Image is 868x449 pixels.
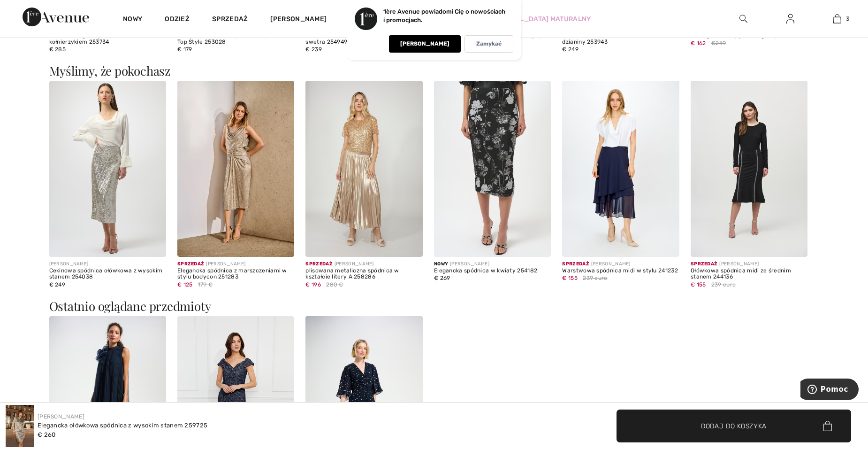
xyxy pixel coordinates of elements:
span: €249 [711,39,726,47]
div: plisowana metaliczna spódnica w kształcie litery A 258286 [305,268,422,281]
img: Warstwowa spódnica midi w stylu 241232 [562,81,679,256]
a: Sign In [779,13,802,25]
span: € 179 [177,46,192,53]
span: € 162 [691,40,706,46]
a: Odzież [165,15,190,25]
span: Sprzedaż [305,261,332,267]
span: € 260 [38,431,56,438]
span: Sprzedaż [691,261,717,267]
span: Dodaj do koszyka [701,421,767,431]
span: 179 € [198,280,213,289]
span: 280 € [326,280,343,289]
span: € 196 [305,281,321,288]
div: [PERSON_NAME] [177,261,294,268]
a: Sprzedaż [212,15,248,25]
div: [PERSON_NAME] [49,261,166,268]
img: Moje informacje [786,13,794,24]
a: [PERSON_NAME] [38,413,84,420]
p: Zamykać [476,40,502,47]
img: plisowana metaliczna spódnica w kształcie litery A 258286 [305,81,422,256]
span: 239 euro [711,280,736,289]
iframe: Opens a widget where you can find more information [800,379,859,402]
a: Nowy [123,15,142,25]
div: [PERSON_NAME] oversize z dzianiny 253943 [562,32,679,46]
p: [PERSON_NAME] [400,40,449,47]
span: € 125 [177,281,193,288]
div: Warstwowa spódnica midi w stylu 241232 [562,268,679,274]
h3: Ostatnio oglądane przedmioty [49,300,819,312]
div: [PERSON_NAME] [562,261,679,268]
span: 239 euro [583,274,607,282]
span: € 249 [562,46,579,53]
span: € 249 [49,281,66,288]
div: Elegancka spódnica z marszczeniami w stylu bodycon 251283 [177,268,294,281]
span: Sprzedaż [562,261,589,267]
span: € 239 [305,46,322,53]
div: Cekinowa spódnica ołówkowa z wysokim stanem 254038 [49,268,166,281]
span: Sprzedaż [177,261,204,267]
img: Moja torba [833,13,841,24]
div: [PERSON_NAME] [691,261,807,268]
a: [MEDICAL_DATA] maturalny [491,14,591,24]
img: Bag.svg [823,421,832,431]
span: € 285 [49,46,66,53]
a: 3 [814,13,860,24]
div: [PERSON_NAME] [434,261,551,268]
h3: Myślimy, że pokochasz [49,65,819,77]
div: Dekolt w serek Elegancki styl swetra 254949 [305,32,422,46]
div: Zapięcie na zamek błyskawiczny Casual Top Style 253028 [177,32,294,46]
span: € 155 [562,275,578,281]
img: Ołówkowa spódnica midi ze średnim stanem 244136 [691,81,807,256]
div: Elegancka spódnica w kwiaty 254182 [434,268,551,274]
img: Elegancka spódnica z marszczeniami w stylu bodycon 251283 [177,81,294,256]
div: Ołówkowa spódnica midi ze średnim stanem 244136 [691,268,807,281]
p: 1ère Avenue powiadomi Cię o nowościach i promocjach. [383,8,505,23]
div: Casual z długim rękawem z kołnierzykiem 253734 [49,32,166,46]
img: Szukaj w witrynie [739,13,747,24]
div: Elegancka ołówkowa spódnica z wysokim stanem 259725 [38,421,207,430]
button: Dodaj do koszyka [617,410,851,442]
span: € 269 [434,275,450,281]
span: 3 [846,15,849,23]
img: Aleja 1ère [23,8,89,26]
span: Nowy [434,261,448,267]
div: [PERSON_NAME] [305,261,422,268]
a: [PERSON_NAME] [270,15,327,25]
img: Cekinowa spódnica ołówkowa z wysokim stanem 254038 [49,81,166,256]
img: Elegancka ołówkowa spódnica z wysokim stanem w stylu 259725 [6,405,34,447]
img: Elegancka spódnica w kwiaty 254182 [434,81,551,256]
span: € 155 [691,281,706,288]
